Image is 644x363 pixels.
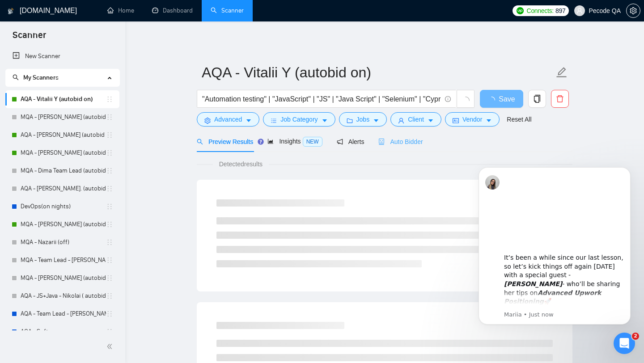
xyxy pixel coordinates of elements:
span: 897 [555,6,565,16]
button: settingAdvancedcaret-down [197,112,259,127]
img: logo [8,4,14,18]
span: copy [529,95,546,103]
a: homeHome [107,7,134,14]
li: MQA - Dima Team Lead (autobid on) [5,162,119,180]
span: Detected results [213,159,269,169]
span: holder [106,221,113,228]
span: search [13,74,19,80]
span: notification [337,139,343,145]
li: MQA - Alexander D. (autobid Off) [5,215,119,233]
button: setting [626,4,640,18]
span: holder [106,185,113,192]
span: Save [499,93,515,105]
input: Scanner name... [202,61,554,84]
iframe: Intercom notifications message [465,154,644,339]
button: copy [528,90,546,108]
a: AQA - [PERSON_NAME] (autobid on) [21,126,106,144]
a: MQA - [PERSON_NAME] (autobid off) [21,269,106,287]
a: MQA - Nazarii (off) [21,233,106,251]
div: Tooltip anchor [257,138,265,146]
span: user [398,117,404,124]
li: AQA - Polina (autobid on) [5,126,119,144]
span: holder [106,310,113,317]
a: MQA - Team Lead - [PERSON_NAME] (autobid night off) (28.03) [21,251,106,269]
span: holder [106,328,113,335]
button: delete [551,90,569,108]
li: AQA - JS - Yaroslav. (autobid off day) [5,180,119,198]
a: setting [626,7,640,14]
li: MQA - Team Lead - Ilona (autobid night off) (28.03) [5,251,119,269]
button: folderJobscaret-down [339,112,387,127]
span: Scanner [5,29,53,47]
span: caret-down [322,117,328,124]
span: Job Category [280,114,318,124]
span: edit [556,67,568,78]
a: Reset All [507,114,531,124]
li: MQA - Nazarii (off) [5,233,119,251]
span: Advanced [214,114,242,124]
iframe: Intercom live chat [614,333,635,354]
span: delete [551,95,568,103]
li: AQA - Team Lead - Polina (off) [5,305,119,323]
img: upwork-logo.png [517,7,524,14]
li: MQA - Anna (autobid on) [5,144,119,162]
span: NEW [303,137,322,147]
span: holder [106,167,113,174]
span: setting [627,7,640,14]
span: caret-down [246,117,252,124]
a: DevOps(on nights) [21,198,106,215]
a: MQA - [PERSON_NAME] (autobid on) [21,144,106,162]
span: holder [106,257,113,264]
span: holder [106,274,113,282]
span: holder [106,114,113,121]
span: Client [408,114,424,124]
span: My Scanners [23,74,59,81]
a: MQA - [PERSON_NAME] (autobid Off) [21,215,106,233]
button: barsJob Categorycaret-down [263,112,335,127]
span: Vendor [462,114,482,124]
span: holder [106,149,113,156]
li: AQA - JS+Java - Nikolai ( autobid off) [5,287,119,305]
span: double-left [106,342,115,351]
span: holder [106,131,113,139]
span: holder [106,292,113,300]
span: My Scanners [13,74,59,81]
span: caret-down [373,117,379,124]
li: AQA - Vitalii Y (autobid on) [5,90,119,108]
span: folder [347,117,353,124]
a: AQA - JS+Java - Nikolai ( autobid off) [21,287,106,305]
li: MQA - Olha S. (autobid off ) [5,108,119,126]
a: AQA - Soft [21,323,106,341]
span: holder [106,203,113,210]
span: Connects: [527,6,554,16]
a: AQA - Vitalii Y (autobid on) [21,90,106,108]
span: loading [462,97,470,105]
button: Save [480,90,523,108]
span: loading [488,97,499,104]
a: searchScanner [211,7,244,14]
span: idcard [453,117,459,124]
a: MQA - Dima Team Lead (autobid on) [21,162,106,180]
li: MQA - Orest K. (autobid off) [5,269,119,287]
span: Auto Bidder [378,138,423,145]
span: Insights [267,138,322,145]
span: search [197,139,203,145]
span: caret-down [486,117,492,124]
a: AQA - Team Lead - [PERSON_NAME] (off) [21,305,106,323]
span: Jobs [356,114,370,124]
span: holder [106,96,113,103]
span: setting [204,117,211,124]
span: user [576,8,583,14]
span: 2 [632,333,639,340]
button: userClientcaret-down [390,112,441,127]
input: Search Freelance Jobs... [202,93,441,105]
span: info-circle [445,96,451,102]
span: area-chart [267,138,274,144]
a: dashboardDashboard [152,7,193,14]
span: Preview Results [197,138,253,145]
